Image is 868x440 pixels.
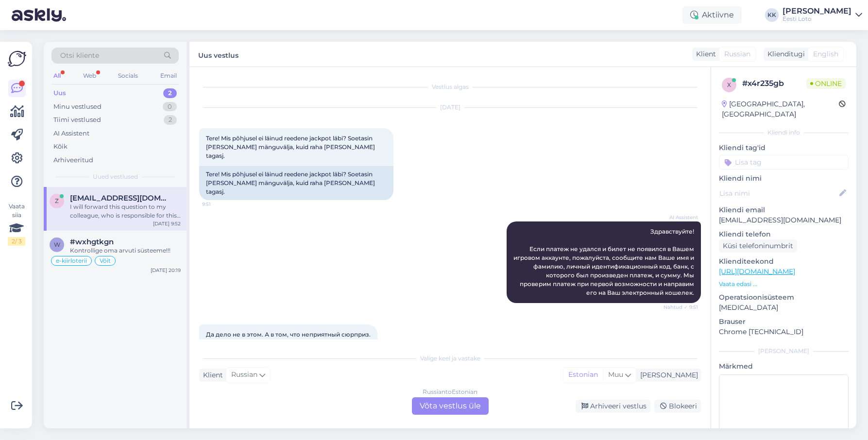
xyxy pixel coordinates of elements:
span: Tere! Mis põhjusel ei läinud reedene jackpot läbi? Soetasin [PERSON_NAME] mänguvälja, kuid raha [... [206,135,376,159]
div: 2 / 3 [8,237,25,246]
a: [PERSON_NAME]Eesti Loto [783,7,862,23]
div: Kontrollige oma arvuti süsteeme!!! [70,246,181,255]
div: Kõik [53,142,68,152]
div: Kliendi info [719,128,849,137]
div: 0 [163,102,177,112]
div: Tere! Mis põhjusel ei läinud reedene jackpot läbi? Soetasin [PERSON_NAME] mänguvälja, kuid raha [... [199,166,393,200]
div: KK [765,8,779,22]
p: Märkmed [719,361,849,372]
p: Kliendi tag'id [719,143,849,153]
div: Arhiveeritud [53,155,93,165]
span: Russian [231,370,257,380]
div: Valige keel ja vastake [199,354,701,363]
div: # x4r235gb [742,78,806,89]
span: 9:51 [202,201,238,208]
div: Socials [116,69,140,82]
span: Võit [100,258,111,264]
div: [DATE] [199,103,701,112]
p: Brauser [719,317,849,327]
p: Kliendi email [719,205,849,215]
p: Klienditeekond [719,256,849,267]
span: English [813,49,838,59]
div: Minu vestlused [53,102,102,112]
div: Klient [692,49,716,59]
p: [EMAIL_ADDRESS][DOMAIN_NAME] [719,215,849,225]
a: [URL][DOMAIN_NAME] [719,267,795,276]
span: Nähtud ✓ 9:51 [662,304,698,311]
p: Kliendi nimi [719,173,849,184]
div: I will forward this question to my colleague, who is responsible for this. The reply will be here... [70,203,181,220]
span: Z [55,197,59,204]
div: Email [158,69,179,82]
p: [MEDICAL_DATA] [719,303,849,313]
span: AI Assistent [662,214,698,221]
span: Uued vestlused [93,172,138,181]
div: All [51,69,63,82]
div: AI Assistent [53,129,89,138]
div: Blokeeri [654,400,701,413]
img: Askly Logo [8,50,26,68]
div: [GEOGRAPHIC_DATA], [GEOGRAPHIC_DATA] [722,99,839,119]
span: Russian [724,49,750,59]
div: Web [81,69,98,82]
span: Muu [608,370,623,379]
div: Klient [199,370,223,380]
div: Aktiivne [682,6,742,24]
div: Arhiveeri vestlus [576,400,650,413]
div: Uus [53,88,66,98]
div: Russian to Estonian [423,388,477,396]
p: Vaata edasi ... [719,280,849,288]
span: Да дело не в этом. А в том, что неприятный сюрприз. [206,331,371,338]
span: Zaritovskaja@mail.ru [70,194,171,203]
span: w [54,241,60,248]
span: Otsi kliente [60,51,99,61]
div: Võta vestlus üle [412,397,489,415]
span: e-kiirloterii [56,258,87,264]
div: [DATE] 20:19 [151,267,181,274]
span: #wxhgtkgn [70,237,114,246]
div: Vestlus algas [199,83,701,91]
div: 2 [164,115,177,125]
div: Küsi telefoninumbrit [719,239,797,253]
div: Eesti Loto [783,15,851,23]
input: Lisa tag [719,155,849,169]
div: 2 [163,88,177,98]
div: Estonian [563,368,603,382]
span: x [727,81,731,88]
div: [DATE] 9:52 [153,220,181,227]
div: Klienditugi [764,49,805,59]
div: [PERSON_NAME] [636,370,698,380]
p: Kliendi telefon [719,229,849,239]
span: Online [806,78,846,89]
div: [PERSON_NAME] [783,7,851,15]
p: Chrome [TECHNICAL_ID] [719,327,849,337]
div: Tiimi vestlused [53,115,101,125]
div: [PERSON_NAME] [719,347,849,355]
label: Uus vestlus [198,48,238,61]
p: Operatsioonisüsteem [719,292,849,303]
input: Lisa nimi [719,188,837,199]
div: Vaata siia [8,202,25,246]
